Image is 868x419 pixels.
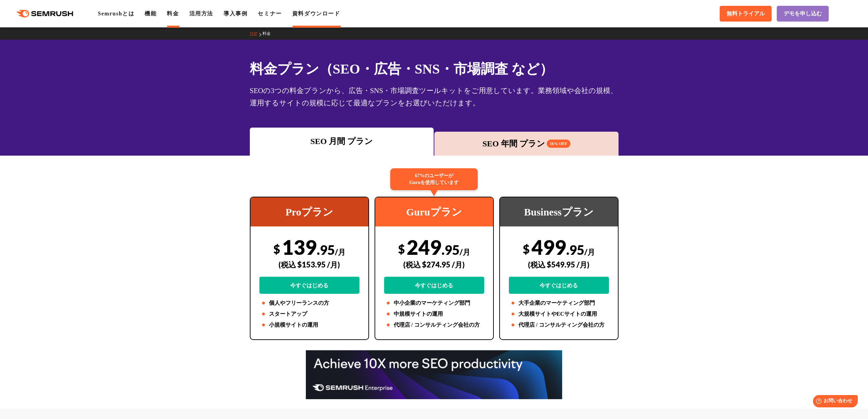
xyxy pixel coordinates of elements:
[384,235,484,294] div: 249
[262,31,276,36] a: 料金
[384,321,484,329] li: 代理店 / コンサルティング会社の方
[167,11,179,16] a: 料金
[259,299,360,307] li: 個人やフリーランスの方
[398,242,405,256] span: $
[720,6,772,22] a: 無料トライアル
[584,247,595,257] span: /月
[777,6,829,22] a: デモを申し込む
[145,11,157,16] a: 機能
[384,299,484,307] li: 中小企業のマーケティング部門
[250,84,619,109] div: SEOの3つの料金プランから、広告・SNS・市場調査ツールキットをご用意しています。業務領域や会社の規模、運用するサイトの規模に応じて最適なプランをお選びいただけます。
[259,321,360,329] li: 小規模サイトの運用
[784,10,822,17] span: デモを申し込む
[547,140,570,148] span: 16% OFF
[509,277,609,294] a: 今すぐはじめる
[384,310,484,318] li: 中規模サイトの運用
[509,235,609,294] div: 499
[523,242,530,256] span: $
[509,321,609,329] li: 代理店 / コンサルティング会社の方
[250,197,368,226] div: Proプラン
[259,277,360,294] a: 今すぐはじめる
[727,10,765,17] span: 無料トライアル
[807,392,860,411] iframe: Help widget launcher
[258,11,282,16] a: セミナー
[98,11,134,16] a: Semrushとは
[442,242,460,258] span: .95
[375,197,493,226] div: Guruプラン
[384,277,484,294] a: 今すぐはじめる
[566,242,584,258] span: .95
[509,299,609,307] li: 大手企業のマーケティング部門
[509,310,609,318] li: 大規模サイトやECサイトの運用
[253,135,431,147] div: SEO 月間 プラン
[292,11,340,16] a: 資料ダウンロード
[438,138,615,150] div: SEO 年間 プラン
[500,197,618,226] div: Businessプラン
[189,11,213,16] a: 活用方法
[259,310,360,318] li: スタートアップ
[259,252,360,277] div: (税込 $153.95 /月)
[250,31,262,36] a: TOP
[509,252,609,277] div: (税込 $549.95 /月)
[460,247,470,257] span: /月
[335,247,345,257] span: /月
[390,168,478,190] div: 67%のユーザーが Guruを使用しています
[259,235,360,294] div: 139
[273,242,280,256] span: $
[384,252,484,277] div: (税込 $274.95 /月)
[317,242,335,258] span: .95
[223,11,247,16] a: 導入事例
[250,59,619,79] h1: 料金プラン（SEO・広告・SNS・市場調査 など）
